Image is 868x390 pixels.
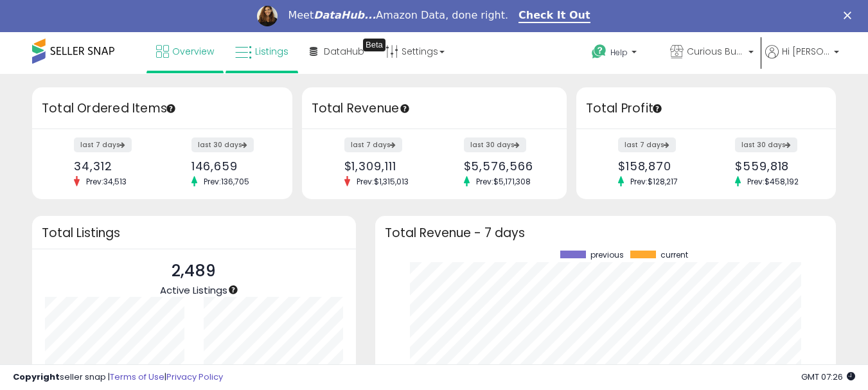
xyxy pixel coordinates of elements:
[312,100,557,118] h3: Total Revenue
[687,45,745,58] span: Curious Buy Nature
[160,259,227,283] p: 2,489
[324,45,364,58] span: DataHub
[844,12,856,19] div: Close
[257,6,278,26] img: Profile image for Georgie
[160,283,227,297] span: Active Listings
[13,371,60,383] strong: Copyright
[765,45,839,74] a: Hi [PERSON_NAME]
[399,103,411,114] div: Tooltip anchor
[610,47,628,58] span: Help
[166,371,223,383] a: Privacy Policy
[165,103,177,114] div: Tooltip anchor
[191,159,270,173] div: 146,659
[13,371,223,384] div: seller snap | |
[42,228,346,238] h3: Total Listings
[782,45,830,58] span: Hi [PERSON_NAME]
[344,137,402,152] label: last 7 days
[385,228,826,238] h3: Total Revenue - 7 days
[591,44,607,60] i: Get Help
[464,137,526,152] label: last 30 days
[42,100,283,118] h3: Total Ordered Items
[624,176,684,187] span: Prev: $128,217
[255,45,288,58] span: Listings
[618,137,676,152] label: last 7 days
[741,176,805,187] span: Prev: $458,192
[197,176,256,187] span: Prev: 136,705
[344,159,425,173] div: $1,309,111
[314,9,376,21] i: DataHub...
[300,32,374,71] a: DataHub
[651,103,663,114] div: Tooltip anchor
[80,176,133,187] span: Prev: 34,513
[618,159,696,173] div: $158,870
[518,9,590,23] a: Check It Out
[581,34,659,74] a: Help
[227,284,239,296] div: Tooltip anchor
[110,371,164,383] a: Terms of Use
[226,32,298,71] a: Listings
[376,32,454,71] a: Settings
[660,32,763,74] a: Curious Buy Nature
[801,371,855,383] span: 2025-09-18 07:26 GMT
[74,137,132,152] label: last 7 days
[74,159,152,173] div: 34,312
[191,137,254,152] label: last 30 days
[172,45,214,58] span: Overview
[146,32,224,71] a: Overview
[660,251,688,260] span: current
[586,100,827,118] h3: Total Profit
[470,176,537,187] span: Prev: $5,171,308
[590,251,624,260] span: previous
[363,39,385,51] div: Tooltip anchor
[464,159,544,173] div: $5,576,566
[288,9,508,22] div: Meet Amazon Data, done right.
[350,176,415,187] span: Prev: $1,315,013
[735,159,813,173] div: $559,818
[735,137,797,152] label: last 30 days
